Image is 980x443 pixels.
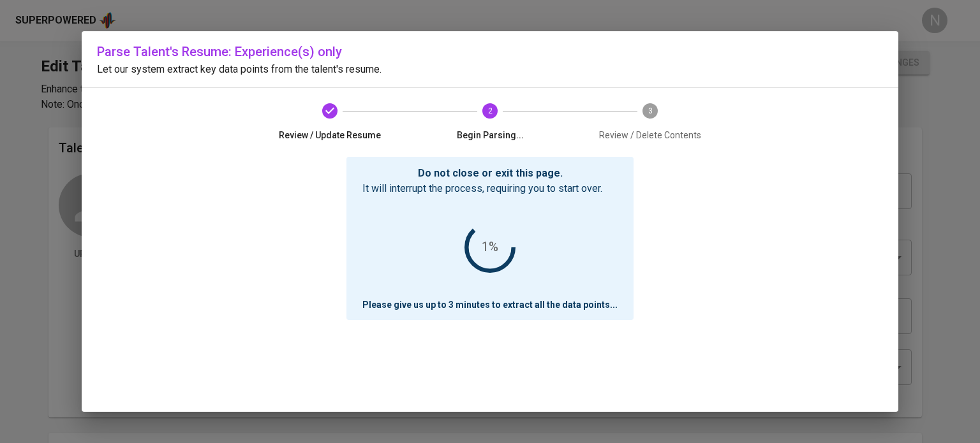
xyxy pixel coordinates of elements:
[415,129,565,142] span: Begin Parsing...
[488,106,493,115] text: 2
[575,129,725,142] span: Review / Delete Contents
[97,62,883,77] p: Let our system extract key data points from the talent's resume.
[362,181,618,196] p: It will interrupt the process, requiring you to start over.
[648,106,652,115] text: 3
[362,166,618,181] p: Do not close or exit this page.
[255,129,405,142] span: Review / Update Resume
[362,298,618,311] p: Please give us up to 3 minutes to extract all the data points ...
[482,236,498,258] div: 1%
[97,41,883,62] h6: Parse Talent's Resume: Experience(s) only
